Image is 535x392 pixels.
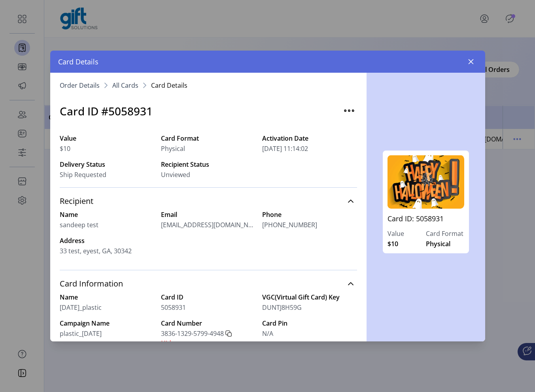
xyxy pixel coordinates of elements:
span: Card Information [60,280,123,288]
img: halloween_plastic [388,155,464,209]
a: Card Information [60,275,357,292]
h3: Card ID #5058931 [60,103,153,119]
label: Campaign Name [60,318,155,328]
a: Order Details [60,82,100,89]
label: Value [388,229,426,238]
label: Card Number [161,318,256,328]
label: Recipient Status [161,160,256,169]
span: [PHONE_NUMBER] [262,220,317,230]
span: 33 test, eyest, GA, 30342 [60,246,155,256]
span: [EMAIL_ADDRESS][DOMAIN_NAME] [161,220,256,230]
div: Card Information [60,292,357,357]
label: Phone [262,210,357,219]
label: Activation Date [262,134,357,143]
label: Name [60,210,155,219]
button: Hide [161,338,175,348]
label: Card ID [161,292,256,302]
span: plastic_[DATE] [60,329,102,338]
span: N/A [262,329,273,338]
span: Recipient [60,197,93,205]
label: Card Format [426,229,464,238]
label: Email [161,210,256,219]
label: Card Pin [262,318,357,328]
label: Card Format [161,134,256,143]
span: Unviewed [161,170,190,179]
span: DUNTJ8H59G [262,303,302,312]
label: Delivery Status [60,160,155,169]
a: Recipient [60,192,357,210]
span: Physical [161,144,185,153]
span: [DATE] 11:14:02 [262,144,308,153]
span: Physical [426,239,450,249]
img: menu-additional-horizontal.svg [343,104,355,117]
label: Address [60,236,155,245]
label: Name [60,292,155,302]
a: All Cards [112,82,138,89]
span: 3836-1329-5799-4948 [161,329,224,338]
label: VGC(Virtual Gift Card) Key [262,292,357,302]
label: Value [60,134,155,143]
span: $10 [60,144,70,153]
span: Card Details [58,57,98,67]
div: Recipient [60,210,357,265]
span: Ship Requested [60,170,106,179]
span: [DATE]_plastic [60,303,102,312]
a: Card ID: 5058931 [388,213,464,229]
span: 5058931 [161,303,186,312]
span: Card Details [151,82,187,89]
span: $10 [388,239,398,249]
span: sandeep test [60,220,98,230]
